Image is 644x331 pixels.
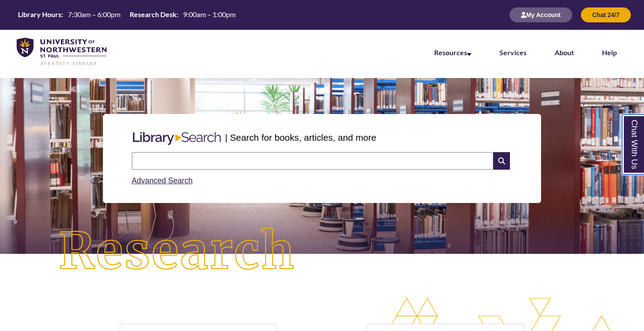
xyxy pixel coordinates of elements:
[14,10,239,19] table: Hours Today
[126,10,180,19] th: Research Desk:
[14,10,64,19] th: Library Hours:
[555,48,574,57] a: About
[225,131,376,144] p: | Search for books, articles, and more
[17,38,106,66] img: UNWSP Library Logo
[581,11,631,18] a: Chat 24/7
[493,152,510,170] i: Search
[581,7,631,22] button: Chat 24/7
[602,48,617,57] a: Help
[128,128,225,149] img: Libary Search
[183,10,236,18] span: 9:00am – 1:00pm
[14,10,239,20] a: Hours Today
[434,48,471,57] a: Resources
[499,48,527,57] a: Services
[132,176,193,185] a: Advanced Search
[32,201,322,302] img: Research
[510,11,572,18] a: My Account
[510,7,572,22] button: My Account
[68,10,120,18] span: 7:30am – 6:00pm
